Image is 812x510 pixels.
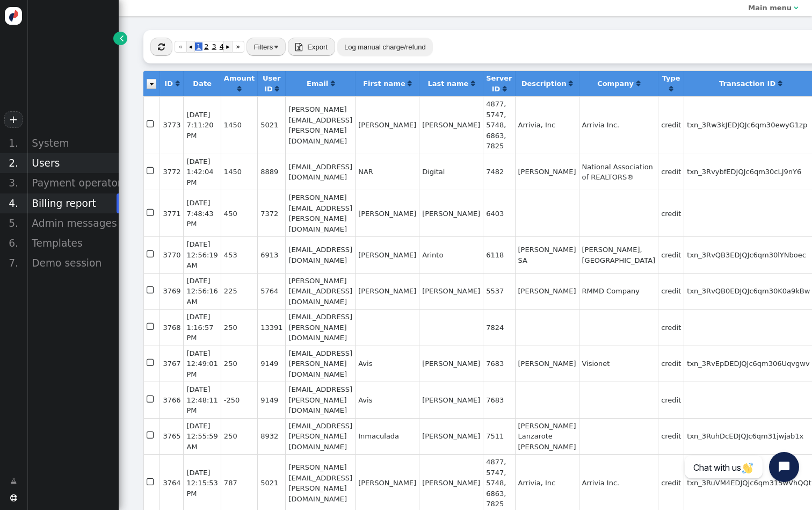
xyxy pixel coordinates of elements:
[27,153,119,173] div: Users
[521,80,567,88] b: Description
[221,190,257,236] td: 450
[295,43,302,51] span: 
[186,111,213,140] span: [DATE] 7:11:20 PM
[337,38,433,56] button: Log manual charge/refund
[274,46,278,48] img: trigger_black.png
[275,85,279,93] a: 
[160,346,183,382] td: 3767
[221,418,257,455] td: 250
[223,41,231,53] a: ▸
[483,96,514,154] td: 4877, 5747, 5748, 6863, 7825
[237,85,241,92] span: Click to sort
[160,96,183,154] td: 3773
[579,96,658,154] td: Arrivia Inc.
[257,273,285,310] td: 5764
[186,385,218,414] span: [DATE] 12:48:11 PM
[257,154,285,190] td: 8889
[515,346,579,382] td: [PERSON_NAME]
[263,74,281,93] b: User ID
[636,80,640,88] a: 
[658,273,684,310] td: credit
[285,154,355,190] td: [EMAIL_ADDRESS][DOMAIN_NAME]
[27,173,119,193] div: Payment operators
[210,42,218,51] span: 3
[483,190,514,236] td: 6403
[147,393,156,406] span: 
[221,273,257,310] td: 225
[147,164,156,178] span: 
[147,284,156,297] span: 
[27,233,119,253] div: Templates
[285,382,355,418] td: [EMAIL_ADDRESS][PERSON_NAME][DOMAIN_NAME]
[10,494,17,501] span: 
[147,429,156,442] span: 
[419,190,483,236] td: [PERSON_NAME]
[164,80,173,88] b: ID
[186,313,213,342] span: [DATE] 1:16:57 PM
[120,33,124,44] span: 
[285,346,355,382] td: [EMAIL_ADDRESS][PERSON_NAME][DOMAIN_NAME]
[427,80,468,88] b: Last name
[27,133,119,153] div: System
[202,42,210,51] span: 2
[147,206,156,220] span: 
[176,80,179,87] span: Click to sort
[5,7,23,25] img: logo-icon.svg
[257,96,285,154] td: 5021
[237,85,241,93] a: 
[307,43,328,51] span: Export
[483,382,514,418] td: 7683
[579,236,658,273] td: [PERSON_NAME], [GEOGRAPHIC_DATA]
[147,248,156,261] span: 
[355,236,419,273] td: [PERSON_NAME]
[569,80,572,88] a: 
[658,382,684,418] td: credit
[160,309,183,346] td: 3768
[658,154,684,190] td: credit
[158,43,165,51] span: 
[193,80,212,88] b: Date
[483,309,514,346] td: 7824
[257,382,285,418] td: 9149
[355,382,419,418] td: Avis
[419,273,483,310] td: [PERSON_NAME]
[160,273,183,310] td: 3769
[658,418,684,455] td: credit
[355,418,419,455] td: Inmaculada
[658,190,684,236] td: credit
[285,96,355,154] td: [PERSON_NAME][EMAIL_ADDRESS][PERSON_NAME][DOMAIN_NAME]
[186,157,213,186] span: [DATE] 1:42:04 PM
[186,240,218,269] span: [DATE] 12:56:19 AM
[232,41,244,53] a: »
[471,80,475,88] a: 
[218,42,226,51] span: 4
[3,472,24,490] a: 
[160,190,183,236] td: 3771
[515,418,579,455] td: [PERSON_NAME] Lanzarote [PERSON_NAME]
[10,476,17,486] span: 
[419,346,483,382] td: [PERSON_NAME]
[503,85,506,92] span: Click to sort
[221,309,257,346] td: 250
[176,80,179,88] a: 
[748,4,792,12] b: Main menu
[275,85,279,92] span: Click to sort
[778,80,782,87] span: Click to sort
[221,236,257,273] td: 453
[221,346,257,382] td: 250
[285,190,355,236] td: [PERSON_NAME][EMAIL_ADDRESS][PERSON_NAME][DOMAIN_NAME]
[175,41,187,53] a: «
[288,38,335,56] button:  Export
[569,80,572,87] span: Click to sort
[669,85,673,93] a: 
[187,41,195,53] a: ◂
[147,320,156,334] span: 
[597,80,634,88] b: Company
[113,32,127,45] a: 
[355,96,419,154] td: [PERSON_NAME]
[408,80,411,88] a: 
[247,38,286,56] button: Filters
[285,273,355,310] td: [PERSON_NAME][EMAIL_ADDRESS][DOMAIN_NAME]
[257,418,285,455] td: 8932
[147,356,156,370] span: 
